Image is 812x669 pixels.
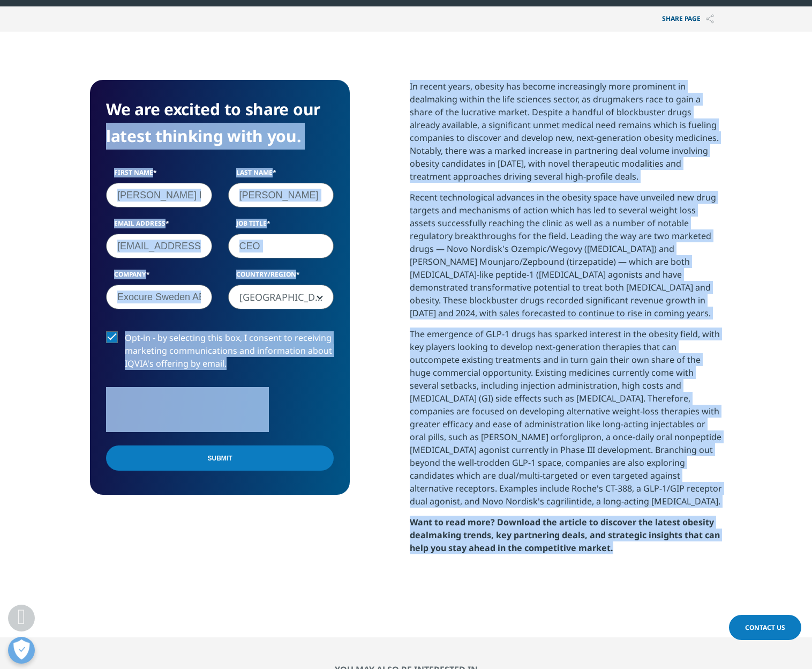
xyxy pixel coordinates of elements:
a: Contact Us [729,615,801,640]
label: Job Title [228,219,334,234]
span: Contact Us [745,623,785,632]
label: Opt-in - by selecting this box, I consent to receiving marketing communications and information a... [106,331,334,376]
p: Share PAGE [654,6,722,32]
p: The emergence of GLP-1 drugs has sparked interest in the obesity field, with key players looking ... [410,328,722,516]
iframe: reCAPTCHA [106,387,269,429]
span: Denmark [228,285,334,309]
button: Share PAGEShare PAGE [654,6,722,32]
label: Country/Region [228,270,334,285]
img: Share PAGE [706,14,714,24]
label: First Name [106,168,212,183]
button: Open Preferences [8,637,35,664]
label: Last Name [228,168,334,183]
label: Email Address [106,219,212,234]
strong: Want to read more? Download the article to discover the latest obesity dealmaking trends, key par... [410,516,720,554]
p: In recent years, obesity has become increasingly more prominent in dealmaking within the life sci... [410,80,722,191]
label: Company [106,270,212,285]
span: Denmark [229,285,334,310]
input: Submit [106,445,334,471]
h4: We are excited to share our latest thinking with you. [106,96,334,150]
p: Recent technological advances in the obesity space have unveiled new drug targets and mechanisms ... [410,191,722,328]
